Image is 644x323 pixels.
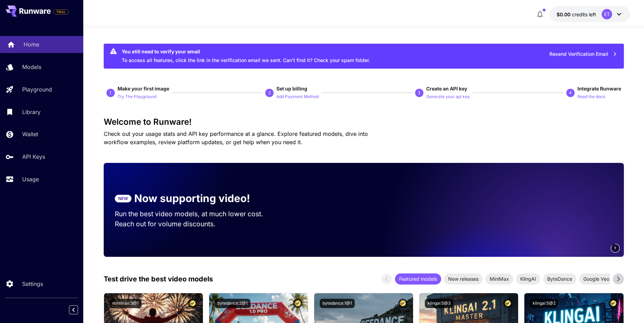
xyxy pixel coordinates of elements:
button: Certified Model – Vetted for best performance and includes a commercial license. [503,299,513,308]
div: KlingAI [516,273,540,285]
p: 2 [268,90,271,96]
div: ByteDance [543,273,576,285]
span: ByteDance [543,275,576,282]
p: Playground [22,85,52,94]
p: Usage [22,175,39,183]
p: Try The Playground [118,94,156,100]
span: Create an API key [426,86,467,91]
div: You still need to verify your email [122,48,370,55]
button: Certified Model – Vetted for best performance and includes a commercial license. [609,299,618,308]
span: Integrate Runware [577,86,621,91]
p: 3 [418,90,420,96]
p: Reach out for volume discounts. [115,219,276,229]
p: Generate your api key [426,94,470,100]
button: Resend Verification Email [546,47,621,61]
div: MiniMax [486,273,513,285]
p: Test drive the best video models [104,274,213,284]
button: minimax:3@1 [110,299,141,308]
span: Google Veo [579,275,613,282]
div: Collapse sidebar [74,304,83,316]
div: Google Veo [579,273,613,285]
span: TRIAL [54,9,68,15]
p: 1 [109,90,112,96]
p: Home [24,40,39,49]
span: MiniMax [486,275,513,282]
p: API Keys [22,152,45,161]
button: klingai:5@2 [530,299,558,308]
button: Certified Model – Vetted for best performance and includes a commercial license. [293,299,302,308]
span: KlingAI [516,275,540,282]
p: Library [22,108,41,116]
button: Certified Model – Vetted for best performance and includes a commercial license. [188,299,197,308]
button: Add Payment Method [276,92,319,101]
button: Read the docs [577,92,605,101]
button: bytedance:1@1 [320,299,355,308]
div: Featured models [395,273,441,285]
p: Read the docs [577,94,605,100]
span: Add your payment card to enable full platform functionality. [53,8,69,16]
span: credits left [572,11,596,17]
div: New releases [444,273,483,285]
span: $0.00 [557,11,572,17]
div: ET [602,9,612,19]
span: Make your first image [118,86,169,91]
p: Now supporting video! [134,191,250,206]
span: 1 [614,245,616,251]
button: Certified Model – Vetted for best performance and includes a commercial license. [398,299,407,308]
p: 4 [569,90,572,96]
button: bytedance:2@1 [215,299,250,308]
button: klingai:5@3 [425,299,453,308]
button: Generate your api key [426,92,470,101]
div: $0.00 [557,11,596,18]
p: Wallet [22,130,38,138]
div: To access all features, click the link in the verification email we sent. Can’t find it? Check yo... [122,46,370,67]
button: Collapse sidebar [69,305,78,314]
p: Settings [22,280,43,288]
h3: Welcome to Runware! [104,117,624,127]
span: New releases [444,275,483,282]
p: NEW [118,195,128,202]
span: Set up billing [276,86,307,91]
button: $0.00ET [550,6,630,22]
p: Add Payment Method [276,94,319,100]
span: Featured models [395,275,441,282]
p: Models [22,63,41,71]
p: Run the best video models, at much lower cost. [115,209,276,219]
span: Check out your usage stats and API key performance at a glance. Explore featured models, dive int... [104,130,368,146]
button: Try The Playground [118,92,156,101]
